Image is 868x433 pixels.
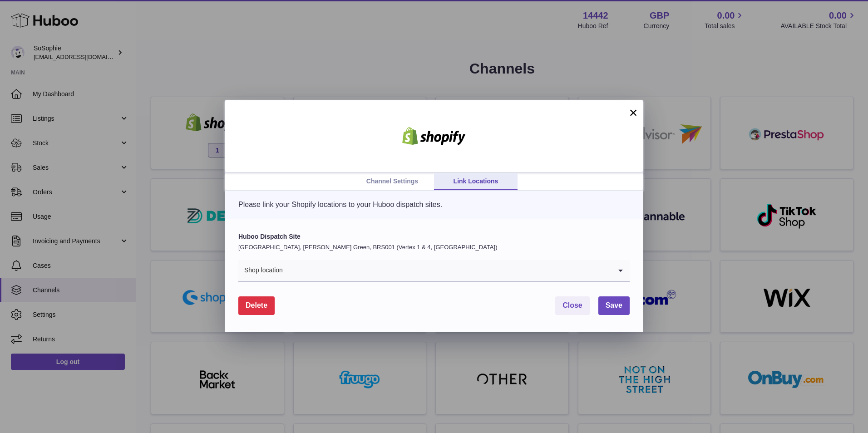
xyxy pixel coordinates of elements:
[238,260,630,282] div: Search for option
[238,243,630,251] p: [GEOGRAPHIC_DATA], [PERSON_NAME] Green, BRS001 (Vertex 1 & 4, [GEOGRAPHIC_DATA])
[283,260,612,281] input: Search for option
[246,301,267,309] span: Delete
[238,232,630,241] label: Huboo Dispatch Site
[606,301,622,309] span: Save
[238,200,630,210] p: Please link your Shopify locations to your Huboo dispatch sites.
[395,127,473,145] img: shopify
[238,260,283,281] span: Shop location
[598,296,630,315] button: Save
[434,173,518,190] a: Link Locations
[628,107,639,118] button: ×
[555,296,590,315] button: Close
[350,173,434,190] a: Channel Settings
[562,301,582,309] span: Close
[238,296,275,315] button: Delete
